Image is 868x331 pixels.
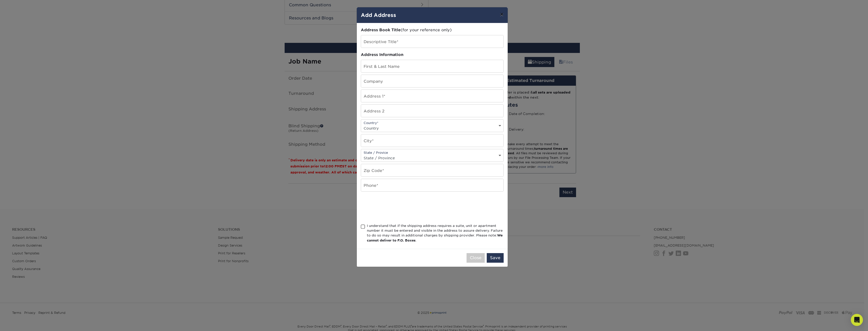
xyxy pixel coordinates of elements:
div: Address Information [361,52,504,58]
b: We cannot deliver to P.O. Boxes [367,233,503,242]
iframe: reCAPTCHA [361,198,438,217]
div: (for your reference only) [361,27,504,33]
span: Address Book Title [361,27,401,32]
h4: Add Address [361,11,504,19]
button: × [496,7,507,21]
div: Open Intercom Messenger [851,314,863,326]
button: Close [467,253,485,263]
div: I understand that if the shipping address requires a suite, unit or apartment number it must be e... [367,223,504,243]
button: Save [487,253,504,263]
